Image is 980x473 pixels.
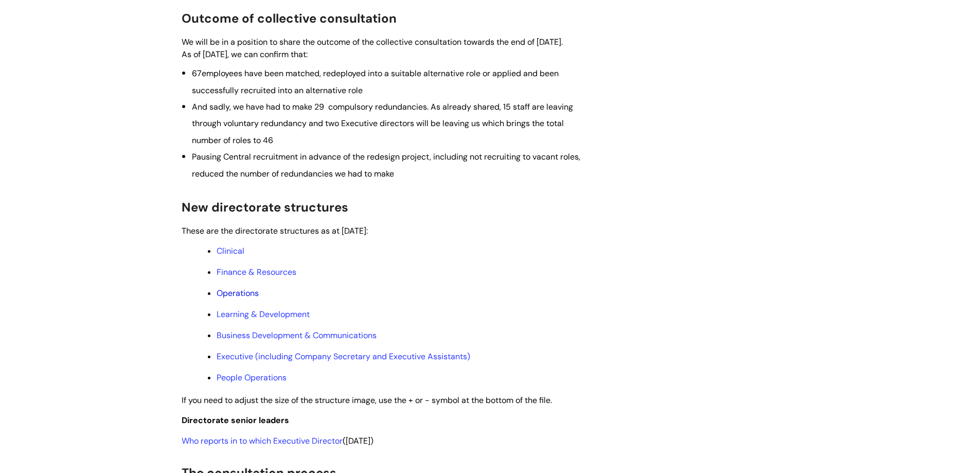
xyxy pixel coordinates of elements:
span: employees have been matched, redeployed into a suitable alternative role or applied and been succ... [192,68,559,95]
span: If you need to adjust the size of the structure image, use the + or - symbol at the bottom of the... [182,395,552,406]
a: Operations [217,288,259,299]
span: ([DATE]) [182,435,373,446]
a: Business Development & Communications [217,330,377,341]
span: As of [DATE], we can confirm that: [182,49,308,60]
a: Who reports in to which Executive Director [182,435,343,446]
span: These are the directorate structures as at [DATE]: [182,225,368,236]
a: Clinical [217,246,244,256]
span: And sadly, we have had to make 29 compulsory redundancies. As already shared, 15 staff are leavin... [192,101,573,146]
span: Directorate senior leaders [182,415,289,426]
a: People Operations [217,372,287,383]
a: Learning & Development [217,309,310,320]
span: Outcome of collective consultation [182,10,397,26]
span: New directorate structures [182,199,348,215]
span: We will be in a position to share the outcome of the collective consultation towards the end of [... [182,37,563,47]
span: Pausing Central recruitment in advance of the redesign project, including not recruiting to vacan... [192,151,580,179]
a: Executive (including Company Secretary and Executive Assistants) [217,351,470,362]
span: 67 [192,68,202,79]
a: Finance & Resources [217,267,296,277]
